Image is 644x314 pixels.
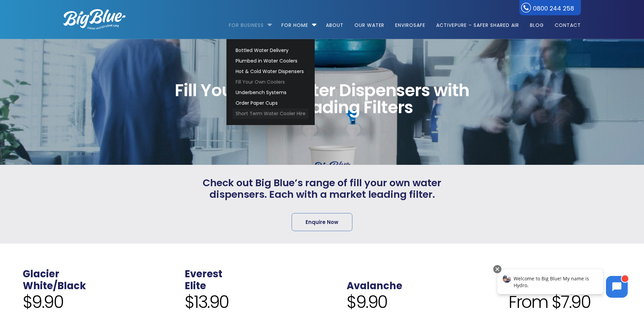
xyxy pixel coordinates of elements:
[233,77,309,87] a: Fill Your Own Coolers
[509,292,590,312] span: From $7.90
[233,66,309,77] a: Hot & Cold Water Dispensers
[292,213,352,231] a: Enquire Now
[233,56,309,66] a: Plumbed in Water Coolers
[347,279,402,293] a: Avalanche
[23,292,63,312] span: $9.90
[233,98,309,108] a: Order Paper Cups
[347,292,387,312] span: $9.90
[185,279,206,293] a: Elite
[490,264,634,304] iframe: Chatbot
[185,267,222,281] a: Everest
[347,267,349,281] span: .
[23,267,59,281] a: Glacier
[233,108,309,119] a: Short Term Water Cooler Hire
[158,82,486,116] span: Fill Your Own Water Dispensers with Market Leading Filters
[233,87,309,98] a: Underbench Systems
[196,177,448,201] span: Check out Big Blue’s range of fill your own water dispensers. Each with a market leading filter.
[185,292,229,312] span: $13.90
[233,45,309,56] a: Bottled Water Delivery
[63,9,126,30] img: logo
[23,279,86,293] a: White/Black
